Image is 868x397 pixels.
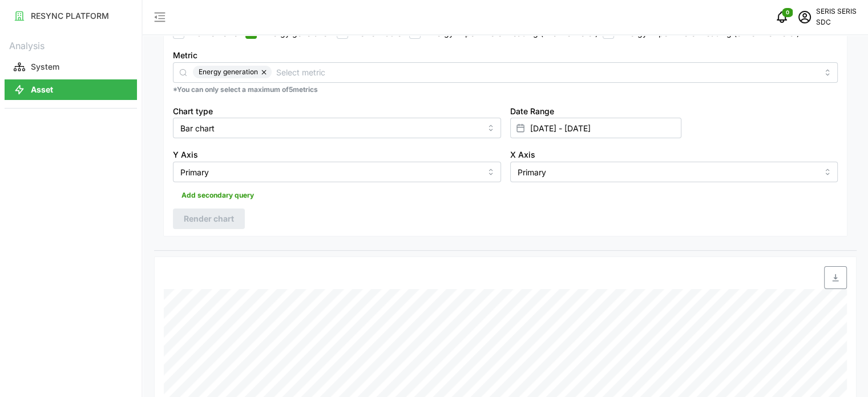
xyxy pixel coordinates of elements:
p: System [31,61,59,73]
a: Asset [5,78,137,101]
label: Chart type [173,105,213,118]
label: Date Range [510,105,554,118]
p: SDC [816,17,857,28]
button: RESYNC PLATFORM [5,6,137,26]
p: SERIS SERIS [816,6,857,17]
p: Asset [31,84,53,95]
span: 0 [786,9,789,17]
input: Select Y axis [173,162,501,182]
span: Add secondary query [181,187,254,203]
input: Select date range [510,118,681,138]
input: Select metric [276,66,818,78]
p: *You can only select a maximum of 5 metrics [173,85,838,95]
p: RESYNC PLATFORM [31,10,109,22]
span: Render chart [184,209,234,228]
button: schedule [793,6,816,29]
button: Add secondary query [173,187,263,204]
button: Render chart [173,208,245,229]
button: notifications [770,6,793,29]
a: System [5,55,137,78]
button: Asset [5,79,137,100]
a: RESYNC PLATFORM [5,5,137,27]
p: Analysis [5,37,137,53]
label: Metric [173,49,197,62]
label: Y Axis [173,149,198,161]
input: Select X axis [510,162,838,182]
input: Select chart type [173,118,501,138]
button: System [5,57,137,77]
label: X Axis [510,149,535,161]
span: Energy generation [199,66,258,78]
